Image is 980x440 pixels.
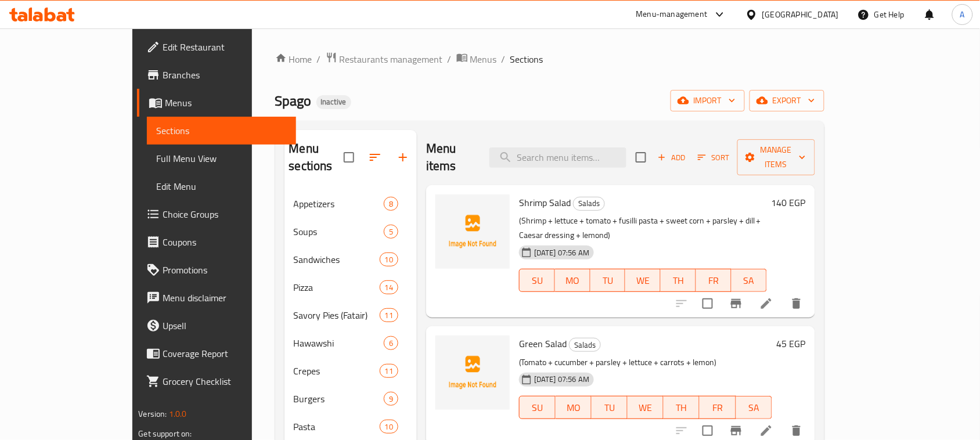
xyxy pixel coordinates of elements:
[163,347,287,360] span: Coverage Report
[361,143,389,171] span: Sort sections
[380,420,398,434] div: items
[380,253,398,266] div: items
[470,52,497,66] span: Menus
[722,290,750,318] button: Branch-specific-item
[750,90,824,111] button: export
[138,406,167,421] span: Version:
[137,228,296,256] a: Coupons
[665,272,691,289] span: TH
[762,8,839,21] div: [GEOGRAPHIC_DATA]
[294,308,380,322] div: Savory Pies (Fatair)
[294,280,380,294] span: Pizza
[137,256,296,284] a: Promotions
[590,269,626,292] button: TU
[704,399,731,416] span: FR
[960,8,965,21] span: A
[384,197,398,211] div: items
[294,336,384,350] span: Hawawshi
[294,225,384,239] span: Soups
[316,97,351,107] span: Inactive
[165,96,287,110] span: Menus
[759,424,773,438] a: Edit menu item
[163,68,287,82] span: Branches
[294,392,384,406] span: Burgers
[380,364,398,378] div: items
[448,52,452,66] li: /
[596,399,623,416] span: TU
[777,336,806,352] h6: 45 EGP
[556,396,592,419] button: MO
[747,143,806,172] span: Manage items
[680,93,736,108] span: import
[147,117,296,145] a: Sections
[698,151,730,164] span: Sort
[163,374,287,388] span: Grocery Checklist
[294,420,380,434] span: Pasta
[384,338,398,349] span: 6
[569,338,601,352] div: Salads
[632,399,659,416] span: WE
[736,272,762,289] span: SA
[389,143,417,171] button: Add section
[510,52,543,66] span: Sections
[435,194,510,269] img: Shrimp Salad
[384,199,398,210] span: 8
[156,179,287,193] span: Edit Menu
[156,152,287,165] span: Full Menu View
[326,52,443,67] a: Restaurants management
[284,273,417,301] div: Pizza14
[137,340,296,367] a: Coverage Report
[625,269,661,292] button: WE
[524,272,550,289] span: SU
[380,310,398,321] span: 11
[456,52,497,67] a: Menus
[695,149,733,167] button: Sort
[294,253,380,266] span: Sandwiches
[656,151,687,164] span: Add
[519,355,772,370] p: (Tomato + cucumber + parsley + lettuce + carrots + lemon)
[163,291,287,305] span: Menu disclaimer
[426,140,475,175] h2: Menu items
[137,200,296,228] a: Choice Groups
[696,291,720,316] span: Select to update
[519,396,556,419] button: SU
[690,149,737,167] span: Sort items
[163,263,287,277] span: Promotions
[337,145,361,169] span: Select all sections
[275,52,824,67] nav: breadcrumb
[294,197,384,211] span: Appetizers
[628,396,664,419] button: WE
[737,139,815,175] button: Manage items
[284,329,417,357] div: Hawawshi6
[701,272,727,289] span: FR
[664,396,700,419] button: TH
[570,338,600,352] span: Salads
[435,336,510,410] img: Green Salad
[137,284,296,312] a: Menu disclaimer
[384,394,398,405] span: 9
[489,147,626,168] input: search
[289,140,344,175] h2: Menu sections
[384,336,398,350] div: items
[380,308,398,322] div: items
[671,90,745,111] button: import
[595,272,621,289] span: TU
[653,149,690,167] span: Add item
[661,269,696,292] button: TH
[759,93,815,108] span: export
[772,194,806,211] h6: 140 EGP
[147,172,296,200] a: Edit Menu
[529,247,594,258] span: [DATE] 07:56 AM
[384,226,398,237] span: 5
[163,40,287,54] span: Edit Restaurant
[169,406,187,421] span: 1.0.0
[137,61,296,89] a: Branches
[630,272,656,289] span: WE
[284,190,417,218] div: Appetizers8
[736,396,772,419] button: SA
[574,197,604,210] span: Salads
